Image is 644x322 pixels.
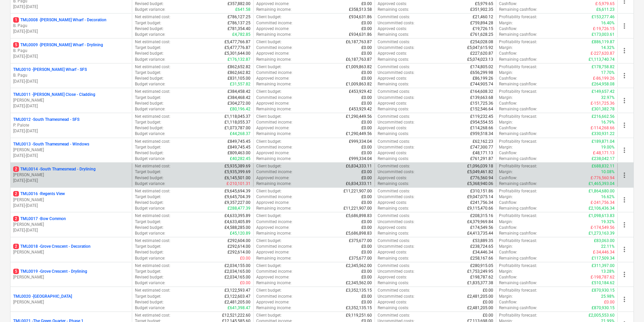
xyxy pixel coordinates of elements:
[135,95,161,101] p: Target budget :
[230,81,251,87] p: £31,557.82
[378,95,414,101] p: Uncommitted costs :
[361,70,372,76] p: £0.00
[378,156,409,162] p: Remaining costs :
[135,175,164,181] p: Revised budget :
[499,119,513,125] p: Margin :
[13,117,79,123] p: TML0012 - South Thamesmead - SFS
[13,227,129,233] p: [DATE] - [DATE]
[601,20,615,26] p: 16.40%
[346,64,372,70] p: £1,009,863.82
[601,169,615,175] p: 10.08%
[361,95,372,101] p: £0.00
[232,32,251,37] p: £4,782.85
[361,101,372,106] p: £0.00
[499,163,537,169] p: Profitability forecast :
[13,92,129,109] div: TML0011 -[PERSON_NAME] Close - Cladding[PERSON_NAME][DATE]-[DATE]
[256,70,292,76] p: Committed income :
[589,57,615,62] p: £1,113,740.74
[499,14,537,20] p: Profitability forecast :
[346,57,372,62] p: £6,187,763.87
[13,269,129,280] div: 5TML0019 -Grove Crescent - Drylining[PERSON_NAME]
[228,64,251,70] p: £862,652.82
[13,172,129,178] p: [PERSON_NAME]
[470,144,493,150] p: £747,300.77
[13,191,129,208] div: 2TML0016 -Regents View[PERSON_NAME][DATE]-[DATE]
[228,70,251,76] p: £862,662.82
[620,72,628,80] span: more_vert
[235,7,251,12] p: £641.58
[13,166,96,172] p: TML0014 - South Thamesmead - Drylining
[135,26,164,32] p: Revised budget :
[224,114,251,119] p: £1,118,045.37
[378,26,407,32] p: Approved costs :
[473,76,493,81] p: £86,199.26
[591,101,615,106] p: £-151,725.36
[499,64,537,70] p: Profitability forecast :
[378,45,414,51] p: Uncommitted costs :
[593,76,615,81] p: £-86,199.26
[135,163,170,169] p: Net estimated cost :
[470,125,493,131] p: £114,268.66
[620,245,628,253] span: more_vert
[361,51,372,56] p: £0.00
[256,175,289,181] p: Approved income :
[13,294,129,305] div: TML0020 -[GEOGRAPHIC_DATA][PERSON_NAME]
[256,39,282,45] p: Client budget :
[228,101,251,106] p: £304,272.00
[378,64,410,70] p: Committed costs :
[470,89,493,95] p: £164,608.32
[13,42,129,59] div: 5TML0009 -[PERSON_NAME] Wharf - DryliningB. Pagu[DATE]-[DATE]
[13,244,129,255] div: 2TML0018 -Grove Crescent - Decoration[PERSON_NAME]
[135,106,165,112] p: Budget variance :
[601,119,615,125] p: 16.79%
[256,169,292,175] p: Committed income :
[13,178,129,184] p: [DATE] - [DATE]
[593,26,615,32] p: £-19,726.15
[13,98,129,103] p: [PERSON_NAME]
[620,146,628,154] span: more_vert
[499,131,537,137] p: Remaining cashflow :
[499,26,517,32] p: Cashflow :
[361,26,372,32] p: £0.00
[620,221,628,229] span: more_vert
[13,73,129,78] p: B. Pagu
[470,101,493,106] p: £151,725.36
[470,95,493,101] p: £139,663.68
[135,1,164,7] p: Revised budget :
[228,20,251,26] p: £786,137.25
[620,22,628,30] span: more_vert
[224,169,251,175] p: £5,935,399.69
[228,89,251,95] p: £384,458.42
[135,125,164,131] p: Revised budget :
[378,163,410,169] p: Committed costs :
[378,81,409,87] p: Remaining costs :
[470,70,493,76] p: £656,299.98
[135,14,170,20] p: Net estimated cost :
[499,125,517,131] p: Cashflow :
[361,125,372,131] p: £0.00
[361,45,372,51] p: £0.00
[592,14,615,20] p: £153,277.46
[361,175,372,181] p: £0.00
[224,125,251,131] p: £1,073,787.00
[13,42,19,48] span: 5
[378,76,407,81] p: Approved costs :
[470,20,493,26] p: £759,894.28
[13,17,106,23] p: TML0008 - [PERSON_NAME] Wharf - Decoration
[13,79,129,84] p: [DATE] - [DATE]
[13,103,129,109] p: [DATE] - [DATE]
[230,131,251,137] p: £44,268.37
[378,175,407,181] p: Approved costs :
[470,51,493,56] p: £227,620.87
[256,26,289,32] p: Approved income :
[256,144,292,150] p: Committed income :
[470,106,493,112] p: £152,546.64
[13,67,87,73] p: TML0010 - [PERSON_NAME] Wharf - SFS
[13,249,129,255] p: [PERSON_NAME]
[499,139,537,144] p: Profitability forecast :
[499,106,537,112] p: Remaining cashflow :
[349,156,372,162] p: £999,334.04
[135,150,164,156] p: Revised budget :
[256,1,289,7] p: Approved income :
[256,150,289,156] p: Approved income :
